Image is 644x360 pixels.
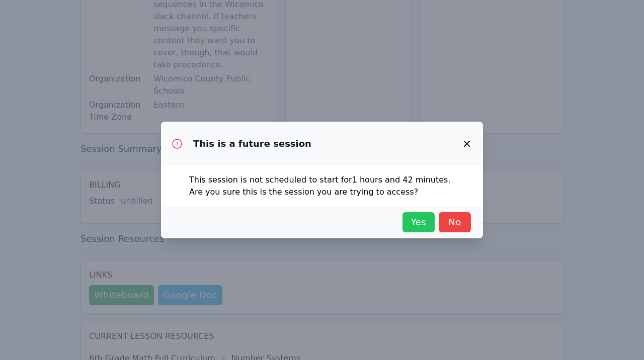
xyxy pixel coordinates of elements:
h3: This is a future session [193,138,311,150]
span: Yes [408,215,430,229]
span: No [444,215,466,229]
button: Yes [403,212,435,232]
button: No [439,212,471,232]
p: This session is not scheduled to start for 1 hours and 42 minutes . Are you sure this is the sess... [189,174,455,198]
